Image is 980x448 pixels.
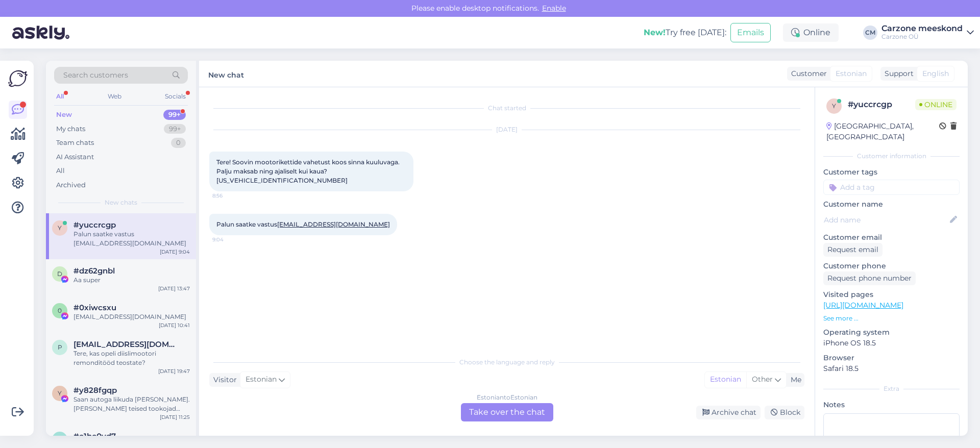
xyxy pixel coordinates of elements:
span: pavel@nhp.ee [73,340,180,349]
p: Customer email [823,232,960,243]
a: [URL][DOMAIN_NAME] [823,301,903,310]
span: #y828fgqp [73,386,117,395]
p: iPhone OS 18.5 [823,338,960,349]
span: e [58,435,62,443]
div: Block [765,406,804,419]
span: 9:04 [212,236,251,243]
div: AI Assistant [56,152,94,162]
div: [DATE] 10:41 [159,321,190,329]
div: Request email [823,243,883,257]
div: CM [863,26,877,40]
div: Customer information [823,152,960,161]
div: Web [106,90,124,103]
div: 99+ [164,124,186,134]
span: Search customers [63,70,128,81]
div: [DATE] 13:47 [158,285,190,292]
button: Emails [730,23,771,42]
div: [DATE] 11:25 [160,413,190,421]
div: 0 [171,138,186,148]
p: Customer tags [823,167,960,178]
div: Estonian [705,372,746,387]
div: [GEOGRAPHIC_DATA], [GEOGRAPHIC_DATA] [826,121,939,142]
div: Carzone OÜ [881,33,963,41]
div: Extra [823,384,960,393]
span: y [832,102,836,110]
p: See more ... [823,314,960,323]
p: Browser [823,353,960,363]
span: #yuccrcgp [73,220,116,230]
p: Notes [823,400,960,410]
div: All [54,90,66,103]
span: #dz62gnbl [73,266,115,276]
span: Tere! Soovin mootorikettide vahetust koos sinna kuuluvaga. Palju maksab ning ajaliselt kui kaua? ... [216,158,401,184]
input: Add name [824,214,948,226]
div: Take over the chat [461,403,553,421]
p: Customer phone [823,261,960,271]
span: p [58,343,62,351]
div: # yuccrcgp [848,98,915,111]
div: Tere, kas opeli diislimootori remonditööd teostate? [73,349,190,367]
span: y [58,389,62,397]
span: y [58,224,62,232]
div: Aa super [73,276,190,285]
span: English [922,68,949,79]
b: New! [644,28,666,37]
p: Customer name [823,199,960,210]
span: 8:56 [212,192,251,200]
a: Carzone meeskondCarzone OÜ [881,24,974,41]
span: New chats [105,198,137,207]
span: Estonian [246,374,277,385]
span: Estonian [836,68,867,79]
div: 99+ [163,110,186,120]
div: Choose the language and reply [209,358,804,367]
div: All [56,166,65,176]
div: Request phone number [823,271,916,285]
span: Other [752,375,773,384]
div: Visitor [209,375,237,385]
div: Support [880,68,914,79]
p: Safari 18.5 [823,363,960,374]
div: [DATE] [209,125,804,134]
div: New [56,110,72,120]
div: [EMAIL_ADDRESS][DOMAIN_NAME] [73,312,190,321]
a: [EMAIL_ADDRESS][DOMAIN_NAME] [277,220,390,228]
span: Enable [539,4,569,13]
div: [DATE] 19:47 [158,367,190,375]
p: Visited pages [823,289,960,300]
label: New chat [208,67,244,81]
div: Try free [DATE]: [644,27,726,39]
div: Customer [787,68,827,79]
div: Me [787,375,801,385]
p: Operating system [823,327,960,338]
div: Carzone meeskond [881,24,963,33]
div: Chat started [209,104,804,113]
span: d [57,270,62,278]
span: Online [915,99,957,110]
span: #0xiwcsxu [73,303,116,312]
div: Team chats [56,138,94,148]
input: Add a tag [823,180,960,195]
div: Estonian to Estonian [477,393,537,402]
div: Palun saatke vastus [EMAIL_ADDRESS][DOMAIN_NAME] [73,230,190,248]
span: #e1hc0yd7 [73,432,116,441]
div: Archive chat [696,406,761,419]
div: Socials [163,90,188,103]
div: Archived [56,180,86,190]
div: My chats [56,124,85,134]
div: [DATE] 9:04 [160,248,190,256]
div: Online [783,23,839,42]
span: Palun saatke vastus [216,220,390,228]
span: 0 [58,307,62,314]
div: Saan autoga liikuda [PERSON_NAME]. [PERSON_NAME] teised tookojad [PERSON_NAME] kirjutatud juba [73,395,190,413]
img: Askly Logo [8,69,28,88]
